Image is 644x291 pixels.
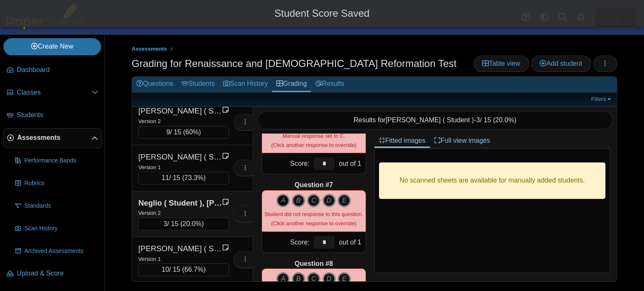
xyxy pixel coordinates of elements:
[6,6,638,21] div: Student Score Saved
[166,129,170,136] span: 9
[12,173,102,193] a: Rubrics
[24,202,99,210] span: Standards
[138,172,229,184] div: / 15 ( )
[322,272,336,286] i: D
[164,220,167,227] span: 3
[476,116,480,124] span: 3
[17,111,99,120] span: Students
[12,196,102,216] a: Standards
[3,106,102,126] a: Students
[138,164,161,170] small: Version 1
[338,272,351,286] i: E
[182,220,201,227] span: 20.0%
[24,179,99,188] span: Rubrics
[337,153,365,174] div: out of 1
[495,116,514,124] span: 20.0%
[292,194,305,207] i: B
[386,116,474,124] span: [PERSON_NAME] ( Student )
[3,23,87,30] a: PaperScorer
[531,55,591,72] a: Add student
[265,211,363,217] span: Student did not response to this question.
[374,134,430,148] a: Fitted images
[379,162,605,199] div: No scanned sheets are available for manually added students.
[138,106,222,116] div: [PERSON_NAME] ( Student ), [PERSON_NAME]
[138,210,161,216] small: Version 2
[12,241,102,261] a: Archived Assessments
[162,174,169,181] span: 11
[138,263,229,276] div: / 15 ( )
[3,83,102,103] a: Classes
[3,38,101,55] a: Create New
[271,133,356,148] small: (Click another response to override)
[295,259,333,268] b: Question #8
[24,247,99,255] span: Archived Assessments
[3,60,102,80] a: Dashboard
[132,57,457,71] h1: Grading for Renaissance and [DEMOGRAPHIC_DATA] Reformation Test
[132,77,177,92] a: Questions
[138,126,229,139] div: / 15 ( )
[283,133,345,139] span: Manual response set to C.
[132,46,167,52] span: Assessments
[311,77,348,92] a: Results
[540,60,582,67] span: Add student
[138,243,222,254] div: [PERSON_NAME] ( Student ), Layla
[307,272,320,286] i: C
[589,95,615,103] a: Filters
[138,218,229,230] div: / 15 ( )
[24,157,99,165] span: Performance Bands
[262,153,312,174] div: Score:
[337,232,365,252] div: out of 1
[482,60,520,67] span: Table view
[12,219,102,239] a: Scan History
[17,65,99,75] span: Dashboard
[184,266,203,273] span: 66.7%
[265,211,363,227] small: (Click another response to override)
[276,194,290,207] i: A
[257,111,613,129] div: Results for - / 15 ( )
[12,151,102,171] a: Performance Bands
[24,224,99,233] span: Scan History
[130,44,169,54] a: Assessments
[17,269,99,278] span: Upload & Score
[177,77,219,92] a: Students
[262,232,312,252] div: Score:
[138,118,161,124] small: Version 2
[184,174,203,181] span: 73.3%
[138,256,161,262] small: Version 1
[292,272,305,286] i: B
[219,77,272,92] a: Scan History
[276,272,290,286] i: A
[322,194,336,207] i: D
[272,77,311,92] a: Grading
[3,264,102,284] a: Upload & Score
[307,194,320,207] i: C
[185,129,199,136] span: 60%
[17,133,91,142] span: Assessments
[138,152,222,162] div: [PERSON_NAME] ( Student ), [PERSON_NAME]
[162,266,169,273] span: 10
[295,180,333,190] b: Question #7
[138,198,222,209] div: Neglio ( Student ), [PERSON_NAME]
[473,55,529,72] a: Table view
[430,134,494,148] a: Full view images
[3,128,102,148] a: Assessments
[17,88,92,97] span: Classes
[338,194,351,207] i: E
